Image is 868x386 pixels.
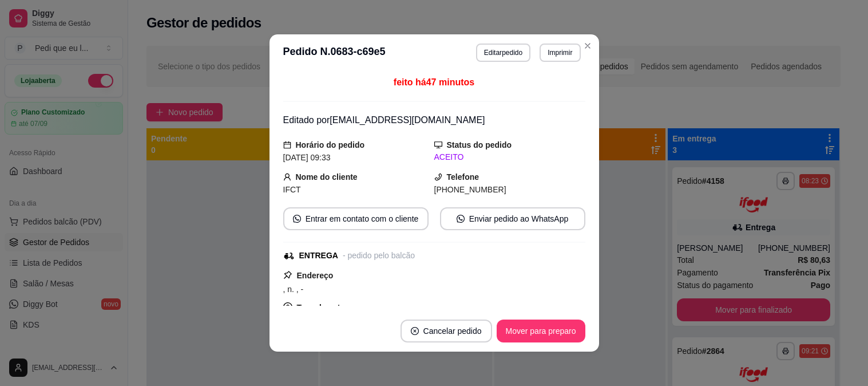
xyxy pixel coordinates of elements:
strong: Telefone [447,172,479,182]
span: feito há 47 minutos [394,77,474,87]
strong: Horário do pedido [296,140,365,149]
button: Mover para preparo [497,320,585,342]
span: desktop [434,141,442,149]
span: phone [434,173,442,181]
div: ACEITO [434,151,585,163]
span: whats-app [293,215,301,223]
button: whats-appEntrar em contato com o cliente [283,207,429,230]
div: ENTREGA [299,250,338,262]
button: close-circleCancelar pedido [401,320,492,342]
span: Editado por [EMAIL_ADDRESS][DOMAIN_NAME] [283,115,485,125]
strong: Taxa de entrega [297,303,358,312]
button: Close [578,37,597,55]
h3: Pedido N. 0683-c69e5 [283,44,386,62]
strong: Endereço [297,271,334,280]
span: , n. , - [283,285,304,294]
span: [DATE] 09:33 [283,153,331,162]
strong: Status do pedido [447,140,512,149]
span: user [283,173,291,181]
span: [PHONE_NUMBER] [434,185,506,194]
button: Editarpedido [476,44,530,62]
div: - pedido pelo balcão [343,250,415,262]
span: calendar [283,141,291,149]
span: pushpin [283,270,292,279]
span: whats-app [457,215,465,223]
span: close-circle [411,327,419,335]
button: Imprimir [540,44,580,62]
button: whats-appEnviar pedido ao WhatsApp [440,207,585,230]
span: IFCT [283,185,301,194]
span: dollar [283,302,292,312]
strong: Nome do cliente [296,172,358,182]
